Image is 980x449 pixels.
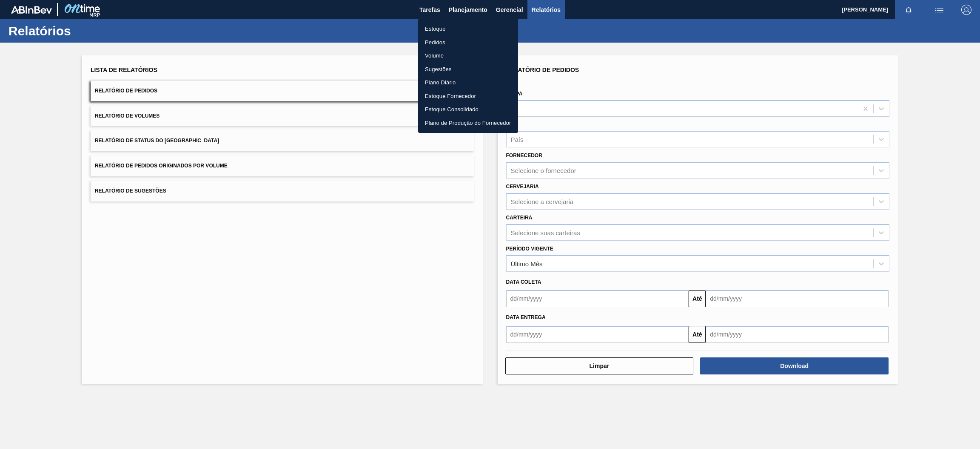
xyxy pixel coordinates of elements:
[418,36,518,49] a: Pedidos
[418,22,518,36] a: Estoque
[418,76,518,89] a: Plano Diário
[418,103,518,116] a: Estoque Consolidado
[418,116,518,130] a: Plano de Produção do Fornecedor
[418,63,518,76] a: Sugestões
[418,89,518,103] a: Estoque Fornecedor
[418,49,518,63] a: Volume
